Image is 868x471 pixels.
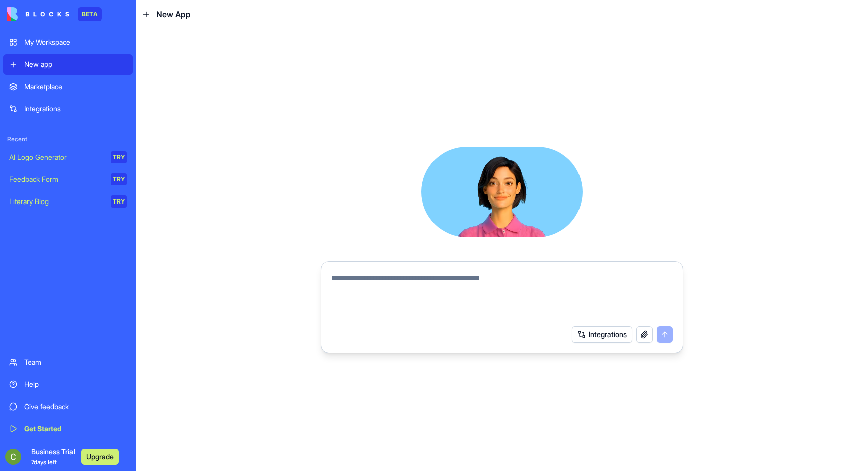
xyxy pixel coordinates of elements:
div: Literary Blog [9,196,104,207]
a: My Workspace [3,32,133,52]
a: Literary BlogTRY [3,191,133,212]
div: Feedback Form [9,174,104,184]
div: TRY [111,195,127,208]
span: 7 days left [31,458,57,466]
a: Team [3,352,133,372]
div: Team [24,357,127,367]
div: Help [24,379,127,389]
a: Give feedback [3,396,133,417]
a: Integrations [3,99,133,119]
img: logo [7,7,69,21]
a: BETA [7,7,102,21]
a: New app [3,54,133,75]
div: Integrations [24,104,127,114]
span: New App [156,8,191,20]
div: BETA [78,7,102,21]
div: AI Logo Generator [9,152,104,162]
div: New app [24,59,127,70]
a: Feedback FormTRY [3,169,133,189]
button: Upgrade [81,449,119,465]
span: Recent [3,135,133,143]
div: My Workspace [24,37,127,47]
button: Integrations [572,326,632,343]
div: TRY [111,151,127,163]
div: Give feedback [24,401,127,412]
a: Get Started [3,419,133,439]
img: ACg8ocI9btaSLfh9MwSVtdXHeK3Wo5IaQqTsXsgCGR6m1xqGkY_dTg=s96-c [5,449,21,465]
span: Business Trial [31,447,75,467]
div: Marketplace [24,82,127,92]
div: TRY [111,173,127,185]
div: Get Started [24,424,127,434]
a: AI Logo GeneratorTRY [3,147,133,167]
a: Marketplace [3,77,133,97]
a: Help [3,374,133,394]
